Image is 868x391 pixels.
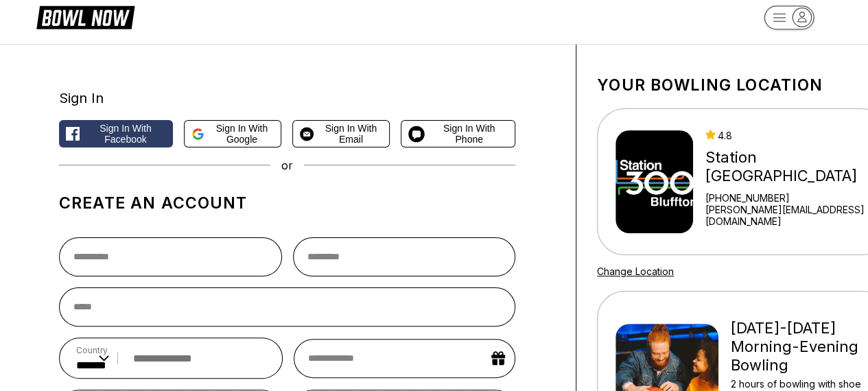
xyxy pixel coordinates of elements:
span: Sign in with Phone [430,123,508,145]
span: Sign in with Google [210,123,274,145]
button: Sign in with Facebook [59,120,173,147]
button: Sign in with Google [184,120,281,147]
a: Change Location [597,265,674,277]
h1: Create an account [59,193,515,213]
span: Sign in with Facebook [85,123,166,145]
div: or [59,158,515,172]
span: Sign in with Email [319,123,382,145]
div: Sign In [59,90,515,106]
label: Country [76,345,109,355]
button: Sign in with Email [292,120,390,147]
img: Station 300 Bluffton [615,130,693,233]
button: Sign in with Phone [401,120,515,147]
